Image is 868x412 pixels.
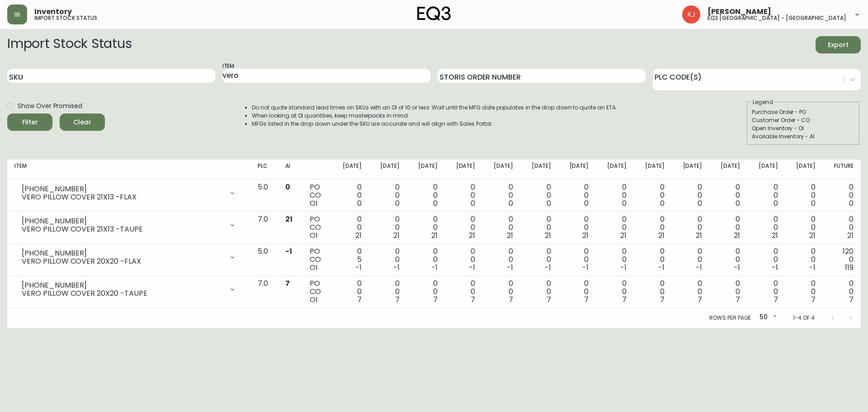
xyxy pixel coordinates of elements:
[507,262,513,273] span: -1
[584,198,589,208] span: 0
[603,247,627,272] div: 0 0
[310,198,317,208] span: OI
[547,198,551,208] span: 0
[285,246,292,256] span: -1
[736,198,740,208] span: 0
[736,294,740,305] span: 7
[22,257,223,265] div: VERO PILLOW COVER 20X20 -FLAX
[660,198,665,208] span: 0
[310,230,317,241] span: OI
[490,215,513,240] div: 0 0
[507,230,513,241] span: 21
[785,160,823,180] th: [DATE]
[603,279,627,304] div: 0 0
[747,160,785,180] th: [DATE]
[414,279,438,304] div: 0 0
[509,294,513,305] span: 7
[310,294,317,305] span: OI
[417,6,451,21] img: logo
[811,198,816,208] span: 0
[696,230,702,241] span: 21
[252,104,617,112] li: Do not quote standard lead times on SKUs with an OI of 10 or less. Wait until the MFG date popula...
[452,183,476,208] div: 0 0
[452,279,476,304] div: 0 0
[482,160,520,180] th: [DATE]
[376,183,400,208] div: 0 0
[407,160,445,180] th: [DATE]
[752,116,855,124] div: Customer Order - CO
[622,294,627,305] span: 7
[339,215,362,240] div: 0 0
[250,160,278,180] th: PLC
[7,160,250,180] th: Item
[603,215,627,240] div: 0 0
[7,114,52,131] button: Filter
[520,160,558,180] th: [DATE]
[22,217,223,225] div: [PHONE_NUMBER]
[369,160,407,180] th: [DATE]
[310,247,324,272] div: PO CO
[793,183,816,208] div: 0 0
[793,247,816,272] div: 0 0
[596,160,634,180] th: [DATE]
[774,294,778,305] span: 7
[431,262,438,273] span: -1
[22,225,223,233] div: VERO PILLOW COVER 21X13 -TAUPE
[634,160,672,180] th: [DATE]
[734,230,740,241] span: 21
[310,183,324,208] div: PO CO
[376,215,400,240] div: 0 0
[709,314,752,322] p: Rows per page:
[469,230,475,241] span: 21
[357,198,362,208] span: 0
[22,249,223,257] div: [PHONE_NUMBER]
[34,8,72,15] span: Inventory
[811,294,816,305] span: 7
[433,198,438,208] span: 0
[357,294,362,305] span: 7
[679,247,703,272] div: 0 0
[793,279,816,304] div: 0 0
[622,198,627,208] span: 0
[14,279,243,299] div: [PHONE_NUMBER]VERO PILLOW COVER 20X20 -TAUPE
[393,262,400,273] span: -1
[566,279,589,304] div: 0 0
[490,183,513,208] div: 0 0
[845,262,854,273] span: 119
[752,124,855,133] div: Open Inventory - OI
[793,314,815,322] p: 1-4 of 4
[18,101,82,111] span: Show Over Promised
[67,117,98,128] span: Clear
[393,230,400,241] span: 21
[250,212,278,244] td: 7.0
[772,262,778,273] span: -1
[285,182,290,192] span: 0
[490,279,513,304] div: 0 0
[252,112,617,120] li: When looking at OI quantities, keep masterpacks in mind.
[830,279,854,304] div: 0 0
[756,310,778,325] div: 50
[641,215,665,240] div: 0 0
[471,198,475,208] span: 0
[395,198,400,208] span: 0
[582,262,589,273] span: -1
[823,39,854,51] span: Export
[849,294,854,305] span: 7
[566,247,589,272] div: 0 0
[310,279,324,304] div: PO CO
[620,230,627,241] span: 21
[823,160,861,180] th: Future
[452,215,476,240] div: 0 0
[14,183,243,203] div: [PHONE_NUMBER]VERO PILLOW COVER 21X13 -FLAX
[34,15,97,21] h5: import stock status
[809,230,816,241] span: 21
[847,230,854,241] span: 21
[60,114,105,131] button: Clear
[658,230,665,241] span: 21
[682,5,700,24] img: 24a625d34e264d2520941288c4a55f8e
[528,279,551,304] div: 0 0
[620,262,627,273] span: -1
[752,108,855,116] div: Purchase Order - PO
[285,278,290,289] span: 7
[471,294,475,305] span: 7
